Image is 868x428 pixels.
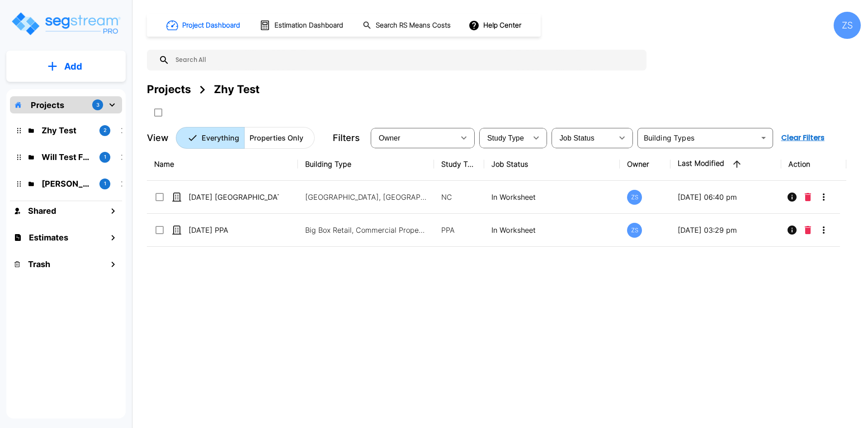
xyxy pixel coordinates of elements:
[670,148,781,181] th: Last Modified
[28,205,56,217] h1: Shared
[376,20,451,31] h1: Search RS Means Costs
[64,60,82,73] p: Add
[491,225,613,235] p: In Worksheet
[189,192,279,202] p: [DATE] [GEOGRAPHIC_DATA]
[104,153,106,161] p: 1
[298,148,434,181] th: Building Type
[553,125,613,151] div: Select
[147,131,169,145] p: View
[640,132,755,144] input: Building Types
[778,129,828,147] button: Clear Filters
[834,12,861,39] div: ZS
[305,225,427,235] p: Big Box Retail, Commercial Property Site
[147,148,298,181] th: Name
[620,148,670,181] th: Owner
[783,188,801,206] button: Info
[170,50,642,71] input: Search All
[31,99,64,111] p: Projects
[42,124,92,136] p: Zhy Test
[176,127,315,149] div: Platform
[333,131,360,145] p: Filters
[627,190,642,205] div: ZS
[379,134,401,142] span: Owner
[244,127,315,149] button: Properties Only
[256,16,348,35] button: Estimation Dashboard
[441,192,477,202] p: NC
[373,125,455,151] div: Select
[176,127,245,149] button: Everything
[781,148,847,181] th: Action
[491,192,613,202] p: In Worksheet
[815,188,833,206] button: More-Options
[10,11,121,37] img: Logo
[42,151,92,163] p: Will Test Folder
[189,225,279,235] p: [DATE] PPA
[214,81,259,98] div: Zhy Test
[6,53,126,80] button: Add
[560,134,594,142] span: Job Status
[678,225,774,235] p: [DATE] 03:29 pm
[305,192,427,202] p: [GEOGRAPHIC_DATA], [GEOGRAPHIC_DATA]
[202,132,239,143] p: Everything
[250,132,303,143] p: Properties Only
[801,188,815,206] button: Delete
[42,178,92,190] p: QA Emmanuel
[757,132,770,144] button: Open
[182,20,240,31] h1: Project Dashboard
[467,17,525,34] button: Help Center
[274,20,343,31] h1: Estimation Dashboard
[96,101,99,109] p: 3
[359,17,456,34] button: Search RS Means Costs
[28,258,50,270] h1: Trash
[29,231,68,244] h1: Estimates
[801,221,815,239] button: Delete
[149,103,167,122] button: SelectAll
[104,127,107,134] p: 2
[481,125,527,151] div: Select
[783,221,801,239] button: Info
[104,180,106,188] p: 1
[678,192,774,202] p: [DATE] 06:40 pm
[441,225,477,235] p: PPA
[627,223,642,238] div: ZS
[147,81,191,98] div: Projects
[484,148,620,181] th: Job Status
[815,221,833,239] button: More-Options
[487,134,524,142] span: Study Type
[434,148,484,181] th: Study Type
[163,15,245,35] button: Project Dashboard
